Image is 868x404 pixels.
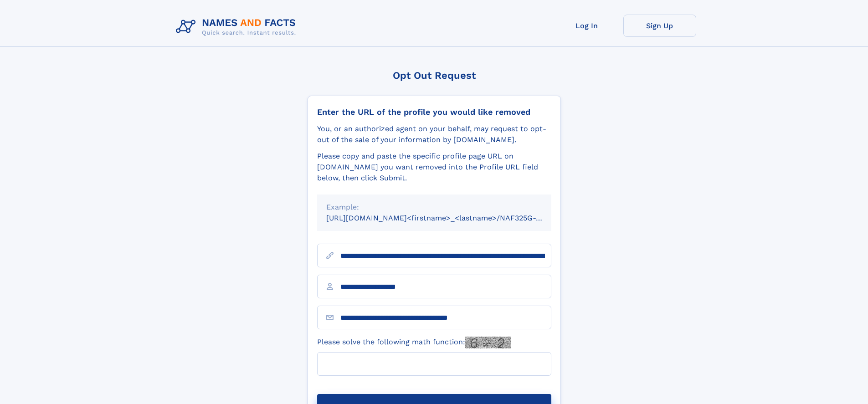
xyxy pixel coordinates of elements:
small: [URL][DOMAIN_NAME]<firstname>_<lastname>/NAF325G-xxxxxxxx [326,214,569,222]
div: You, or an authorized agent on your behalf, may request to opt-out of the sale of your informatio... [317,123,551,145]
img: Logo Names and Facts [172,15,303,39]
div: Enter the URL of the profile you would like removed [317,107,551,117]
div: Example: [326,202,542,213]
a: Log In [550,15,623,37]
a: Sign Up [623,15,696,37]
div: Please copy and paste the specific profile page URL on [DOMAIN_NAME] you want removed into the Pr... [317,151,551,184]
div: Opt Out Request [308,70,561,81]
label: Please solve the following math function: [317,337,511,348]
